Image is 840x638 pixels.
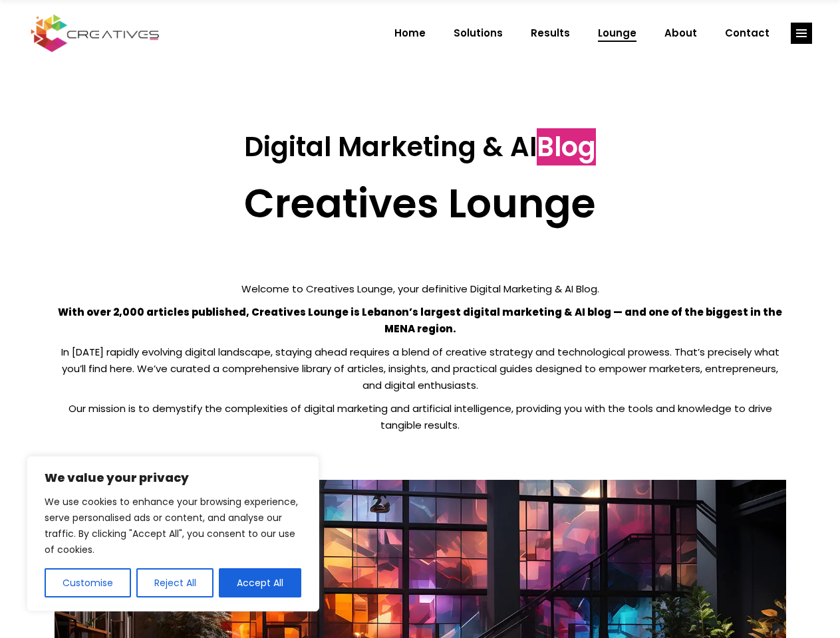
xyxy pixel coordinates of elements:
[725,16,770,51] span: Contact
[55,179,786,227] h2: Creatives Lounge
[55,280,786,297] p: Welcome to Creatives Lounge, your definitive Digital Marketing & AI Blog.
[531,16,570,51] span: Results
[55,400,786,433] p: Our mission is to demystify the complexities of digital marketing and artificial intelligence, pr...
[598,16,636,51] span: Lounge
[58,305,782,336] strong: With over 2,000 articles published, Creatives Lounge is Lebanon’s largest digital marketing & AI ...
[55,131,786,163] h3: Digital Marketing & AI
[537,128,596,165] span: Blog
[584,16,650,51] a: Lounge
[711,16,783,51] a: Contact
[45,568,131,597] button: Customise
[517,16,584,51] a: Results
[136,568,214,597] button: Reject All
[380,16,440,51] a: Home
[219,568,301,597] button: Accept All
[28,13,162,54] img: Creatives
[27,456,319,611] div: We value your privacy
[440,16,517,51] a: Solutions
[45,470,301,486] p: We value your privacy
[454,16,503,51] span: Solutions
[791,23,812,44] a: link
[650,16,711,51] a: About
[55,344,786,393] p: In [DATE] rapidly evolving digital landscape, staying ahead requires a blend of creative strategy...
[45,494,301,558] p: We use cookies to enhance your browsing experience, serve personalised ads or content, and analys...
[394,16,426,51] span: Home
[664,16,697,51] span: About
